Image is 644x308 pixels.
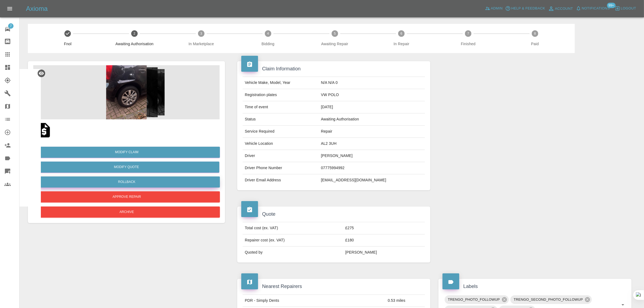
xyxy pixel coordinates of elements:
h4: Labels [442,283,628,290]
td: Vehicle Location [243,138,319,150]
td: Repairer cost (ex. VAT) [243,234,343,247]
td: [PERSON_NAME] [319,150,425,162]
button: Logout [613,4,638,13]
text: 3 [200,32,202,35]
span: TRENGO_SECOND_PHOTO_FOLLOWUP [510,296,586,303]
a: Admin [484,4,504,13]
td: [DATE] [319,101,425,113]
span: 99+ [607,3,616,8]
div: TRENGO_SECOND_PHOTO_FOLLOWUP [510,295,592,304]
text: 7 [467,32,469,35]
a: Modify Claim [34,147,220,158]
td: £180 [343,234,425,247]
button: Rollback [34,176,220,188]
text: 6 [401,32,402,35]
td: 0.53 miles [386,294,425,307]
td: Service Required [243,126,319,138]
span: Paid [504,41,566,47]
span: Notifications [582,5,610,12]
text: 2 [134,32,136,35]
text: 4 [267,32,269,35]
td: VW POLO [319,89,425,101]
td: Vehicle Make, Model, Year [243,77,319,89]
span: Logout [621,5,636,12]
div: TRENGO_PHOTO_FOLLOWUP [445,295,509,304]
td: Quoted by [243,247,343,258]
button: Approve Repair [34,191,220,202]
span: 7 [8,23,14,29]
td: 07775994992 [319,162,425,174]
td: [EMAIL_ADDRESS][DOMAIN_NAME] [319,174,425,186]
span: In Marketplace [170,41,233,47]
td: Awaiting Authorisation [319,113,425,126]
td: Total cost (ex. VAT) [243,222,343,234]
span: Help & Feedback [511,5,545,12]
span: Admin [491,5,503,12]
td: Registration plates [243,89,319,101]
td: Status [243,113,319,126]
text: 8 [534,32,536,35]
button: Notifications [574,4,611,13]
span: In Repair [370,41,433,47]
td: AL2 3UH [319,138,425,150]
img: dca5d1ca-2eeb-4529-82df-57cb364d06fb [33,65,220,119]
span: Bidding [237,41,299,47]
h5: Axioma [26,4,48,13]
span: TRENGO_PHOTO_FOLLOWUP [445,296,503,303]
button: Archive [34,207,220,218]
td: Driver Email Address [243,174,319,186]
text: 5 [334,32,336,35]
img: qt_1SE6y0A4aDea5wMjF22ZGoo9 [35,122,53,139]
button: Modify Quote [34,162,219,173]
span: Awaiting Authorisation [103,41,166,47]
td: Driver Phone Number [243,162,319,174]
td: £275 [343,222,425,234]
span: Fnol [37,41,99,47]
h4: Claim Information [241,65,426,73]
a: Account [547,4,574,13]
span: Finished [437,41,500,47]
td: Time of event [243,101,319,113]
button: Open drawer [3,2,16,15]
td: [PERSON_NAME] [343,247,425,258]
span: Account [555,6,573,12]
h4: Quote [241,211,426,218]
td: Repair [319,126,425,138]
td: Driver [243,150,319,162]
button: Help & Feedback [504,4,546,13]
td: PDR - Simply Dents [243,294,386,307]
td: N/A N/A 0 [319,77,425,89]
span: Awaiting Repair [303,41,366,47]
h4: Nearest Repairers [241,283,426,290]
